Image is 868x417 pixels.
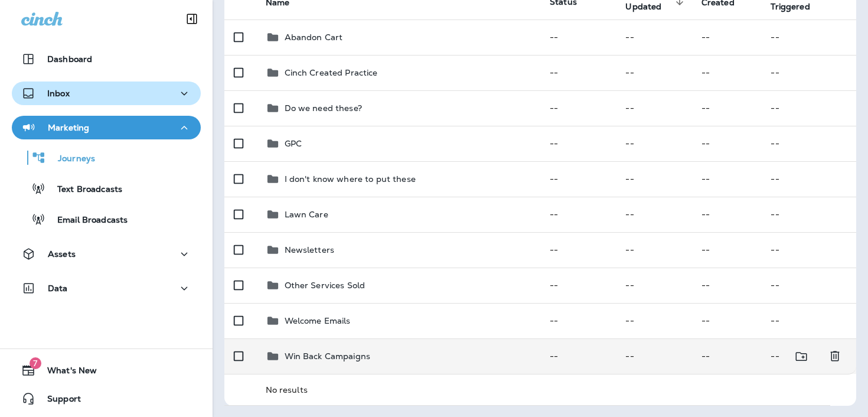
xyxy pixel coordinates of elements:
p: Newsletters [285,245,335,255]
p: Other Services Sold [285,281,366,290]
button: Dashboard [12,47,201,71]
td: -- [692,161,762,197]
td: -- [692,232,762,268]
button: Move to folder [789,344,814,369]
p: Do we need these? [285,103,362,113]
button: Assets [12,242,201,266]
td: -- [540,161,616,197]
button: Marketing [12,116,201,139]
p: Win Back Campaigns [285,351,371,361]
td: -- [616,197,691,232]
td: -- [616,232,691,268]
td: -- [761,90,856,126]
td: -- [761,232,856,268]
td: -- [761,197,856,232]
p: Assets [48,249,76,259]
p: Inbox [47,89,70,98]
td: -- [540,55,616,90]
td: -- [692,197,762,232]
button: Collapse Sidebar [175,7,208,31]
td: -- [761,303,856,338]
td: -- [761,268,856,303]
td: -- [761,126,856,161]
td: -- [761,19,856,55]
p: Email Broadcasts [45,215,128,226]
td: -- [616,55,691,90]
p: Cinch Created Practice [285,68,378,77]
td: -- [540,338,616,374]
td: -- [692,338,762,374]
button: Inbox [12,82,201,105]
td: -- [616,19,691,55]
td: -- [616,126,691,161]
td: -- [540,19,616,55]
p: Dashboard [47,54,92,64]
td: -- [616,268,691,303]
button: Email Broadcasts [12,207,201,232]
td: -- [761,338,830,374]
p: Data [48,284,68,293]
p: Abandon Cart [285,32,343,42]
td: -- [692,55,762,90]
td: -- [761,161,856,197]
td: -- [692,126,762,161]
td: -- [616,303,691,338]
td: -- [616,338,691,374]
td: -- [692,303,762,338]
td: -- [540,303,616,338]
td: -- [761,55,856,90]
span: Support [35,394,81,408]
p: GPC [285,139,302,148]
span: What's New [35,366,97,380]
td: -- [692,90,762,126]
button: Text Broadcasts [12,176,201,201]
p: I don't know where to put these [285,174,416,184]
button: Support [12,387,201,411]
p: Journeys [46,154,95,165]
td: -- [692,268,762,303]
td: -- [540,126,616,161]
span: 7 [30,357,41,369]
p: Lawn Care [285,210,328,219]
td: -- [540,232,616,268]
p: Text Broadcasts [45,184,122,196]
button: Data [12,276,201,300]
td: -- [540,90,616,126]
td: -- [540,268,616,303]
button: 7What's New [12,359,201,382]
p: Welcome Emails [285,316,351,325]
td: No results [256,374,830,405]
button: Delete [823,344,847,369]
td: -- [540,197,616,232]
td: -- [616,161,691,197]
td: -- [692,19,762,55]
p: Marketing [48,123,89,132]
td: -- [616,90,691,126]
button: Journeys [12,145,201,170]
